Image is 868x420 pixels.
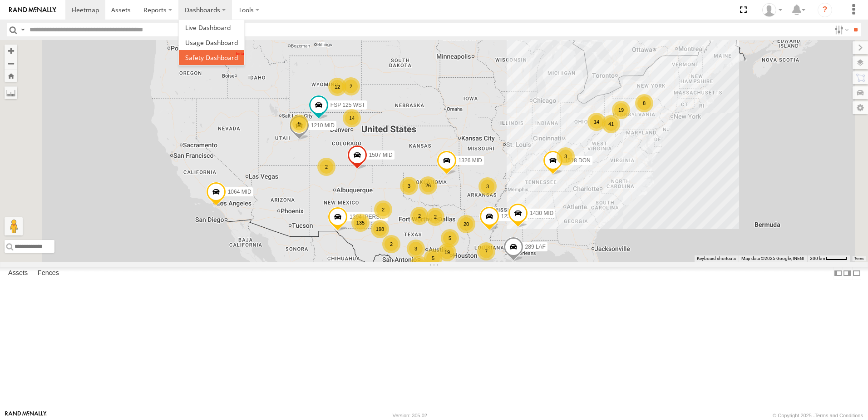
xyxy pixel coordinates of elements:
[426,208,444,226] div: 2
[773,413,863,418] div: © Copyright 2025 -
[4,267,32,280] label: Assets
[815,413,863,418] a: Terms and Conditions
[5,86,17,99] label: Measure
[328,78,346,96] div: 12
[342,77,360,95] div: 2
[5,411,47,420] a: Visit our Website
[410,207,429,225] div: 2
[853,101,868,114] label: Map Settings
[290,115,308,133] div: 9
[459,157,482,164] span: 1326 MID
[5,45,17,57] button: Zoom in
[852,267,861,280] label: Hide Summary Table
[557,147,575,165] div: 3
[369,152,393,158] span: 1507 MID
[807,255,850,262] button: Map Scale: 200 km per 44 pixels
[382,235,400,253] div: 2
[810,256,825,261] span: 200 km
[818,3,832,17] i: ?
[317,158,335,176] div: 2
[501,213,526,220] span: 1237 CTR
[5,57,17,70] button: Zoom out
[33,267,64,280] label: Fences
[525,244,546,250] span: 289 LAF
[759,3,785,17] div: Derrick Ball
[371,220,389,238] div: 198
[424,249,442,267] div: 5
[19,23,26,36] label: Search Query
[311,122,335,129] span: 1210 MID
[419,176,437,195] div: 26
[5,70,17,82] button: Zoom Home
[457,215,475,233] div: 20
[228,189,252,195] span: 1064 MID
[530,210,553,217] span: 1430 MID
[697,255,736,262] button: Keyboard shortcuts
[831,23,850,36] label: Search Filter Options
[587,113,606,131] div: 14
[635,94,653,112] div: 8
[9,7,56,13] img: rand-logo.svg
[351,214,370,232] div: 135
[350,214,408,220] span: 1394 [PERSON_NAME]
[438,243,456,261] div: 19
[478,177,497,195] div: 3
[441,229,459,247] div: 5
[843,267,852,280] label: Dock Summary Table to the Right
[400,177,418,195] div: 3
[854,257,864,260] a: Terms
[477,242,495,260] div: 7
[565,157,591,164] span: 1518 DON
[330,102,365,108] span: FSP 125 WST
[407,240,425,258] div: 3
[5,217,23,235] button: Drag Pegman onto the map to open Street View
[374,200,392,219] div: 2
[602,115,620,133] div: 41
[393,413,427,418] div: Version: 305.02
[833,267,843,280] label: Dock Summary Table to the Left
[741,256,804,261] span: Map data ©2025 Google, INEGI
[612,101,630,119] div: 19
[343,109,361,127] div: 14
